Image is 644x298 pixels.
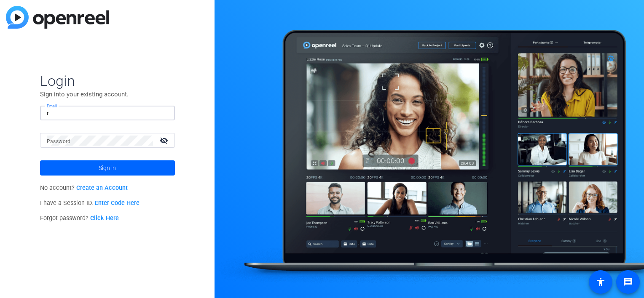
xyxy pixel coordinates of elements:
input: Enter Email Address [47,108,168,118]
span: No account? [40,184,128,192]
img: blue-gradient.svg [6,6,109,29]
span: Forgot password? [40,215,119,222]
a: Enter Code Here [95,200,140,207]
button: Sign in [40,160,175,176]
mat-icon: visibility_off [155,134,175,146]
a: Click Here [90,215,119,222]
mat-icon: accessibility [596,277,606,287]
mat-label: Password [47,138,71,144]
span: Login [40,72,175,90]
a: Create an Account [76,184,128,192]
mat-label: Email [47,104,57,108]
span: Sign in [99,157,116,178]
span: I have a Session ID. [40,200,140,207]
mat-icon: message [623,277,633,287]
p: Sign into your existing account. [40,90,175,99]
